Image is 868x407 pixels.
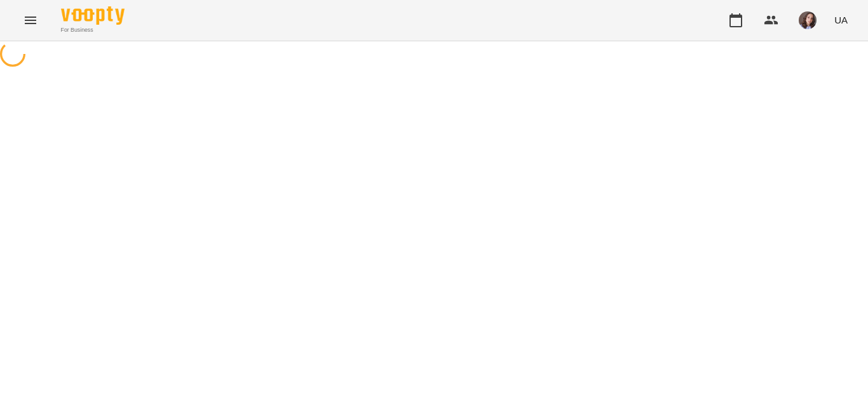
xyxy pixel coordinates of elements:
[61,6,125,25] img: Voopty Logo
[799,11,817,29] img: 8e6d9769290247367f0f90eeedd3a5ee.jpg
[15,5,46,36] button: Menu
[829,8,853,32] button: UA
[61,26,125,34] span: For Business
[834,13,848,27] span: UA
